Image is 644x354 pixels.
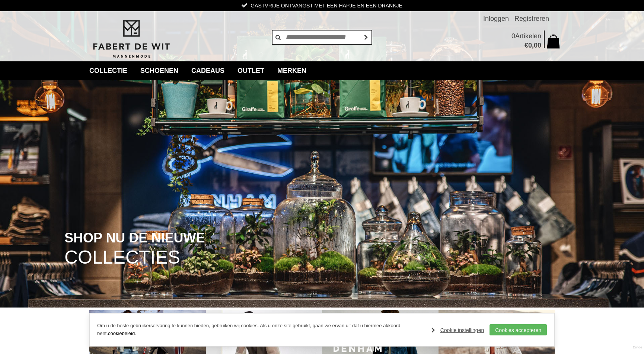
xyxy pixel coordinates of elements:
[431,325,484,336] a: Cookie instellingen
[232,61,270,80] a: Outlet
[511,32,515,40] span: 0
[89,19,173,59] img: Fabert de Wit
[528,42,532,49] span: 0
[64,231,205,245] span: SHOP NU DE NIEUWE
[534,42,541,49] span: 00
[514,11,549,26] a: Registreren
[633,343,642,352] a: Divide
[64,248,180,267] span: COLLECTIES
[272,61,312,80] a: Merken
[525,42,528,49] span: €
[135,61,184,80] a: Schoenen
[490,324,547,335] a: Cookies accepteren
[532,42,534,49] span: ,
[515,32,541,40] span: Artikelen
[84,61,133,80] a: collectie
[186,61,230,80] a: Cadeaus
[108,331,135,336] a: cookiebeleid
[97,322,424,338] p: Om u de beste gebruikerservaring te kunnen bieden, gebruiken wij cookies. Als u onze site gebruik...
[483,11,509,26] a: Inloggen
